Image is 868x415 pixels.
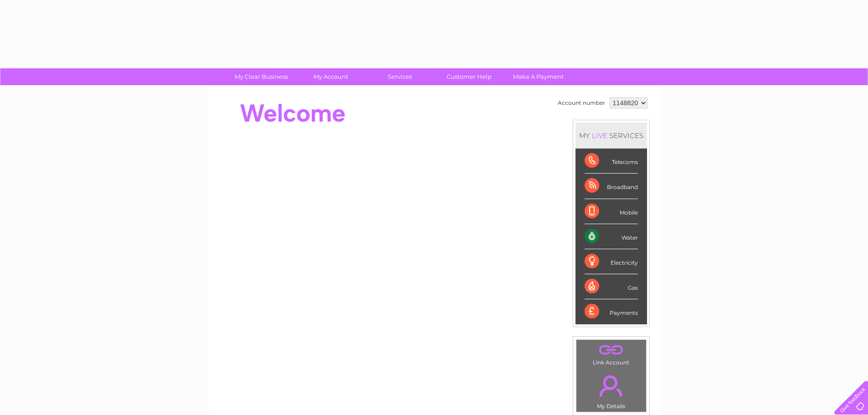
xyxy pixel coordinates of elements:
[585,299,638,324] div: Payments
[585,274,638,299] div: Gas
[590,131,609,140] div: LIVE
[501,68,576,85] a: Make A Payment
[555,95,607,111] td: Account number
[585,249,638,274] div: Electricity
[579,342,644,358] a: .
[576,339,647,368] td: Link Account
[579,370,644,402] a: .
[585,224,638,249] div: Water
[585,199,638,224] div: Mobile
[224,68,299,85] a: My Clear Business
[293,68,368,85] a: My Account
[362,68,437,85] a: Services
[431,68,507,85] a: Customer Help
[585,149,638,174] div: Telecoms
[576,368,647,412] td: My Details
[575,123,647,149] div: MY SERVICES
[585,174,638,199] div: Broadband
